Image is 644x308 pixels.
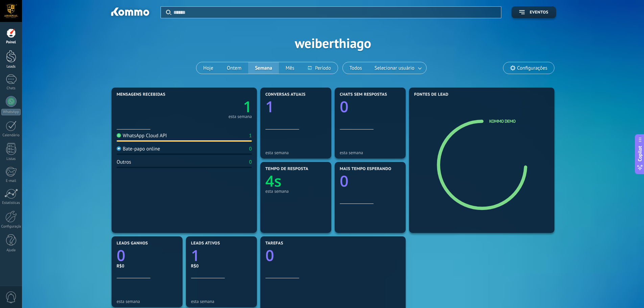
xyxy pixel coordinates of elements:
[301,62,338,74] button: Período
[340,150,401,155] div: esta semana
[249,133,252,139] div: 1
[191,263,252,269] div: R$0
[373,64,416,73] span: Selecionar usuário
[414,92,449,97] span: Fontes de lead
[191,245,252,266] a: 1
[1,65,21,69] div: Leads
[265,167,308,171] span: Tempo de resposta
[265,245,274,266] text: 0
[117,92,165,97] span: Mensagens recebidas
[1,201,21,205] div: Estatísticas
[249,146,252,152] div: 0
[243,96,252,117] text: 1
[191,241,220,246] span: Leads ativos
[117,159,131,165] div: Outros
[1,133,21,138] div: Calendário
[1,109,21,115] div: WhatsApp
[279,62,301,74] button: Mês
[340,92,387,97] span: Chats sem respostas
[117,133,167,139] div: WhatsApp Cloud API
[196,62,220,74] button: Hoje
[191,245,200,266] text: 1
[117,133,121,138] img: WhatsApp Cloud API
[1,179,21,183] div: E-mail
[265,92,306,97] span: Conversas atuais
[265,241,283,246] span: Tarefas
[265,171,282,191] text: 4s
[530,10,548,15] span: Eventos
[340,96,349,117] text: 0
[1,224,21,229] div: Configurações
[191,299,252,304] div: esta semana
[229,115,252,118] div: esta semana
[248,62,279,74] button: Semana
[117,146,160,152] div: Bate-papo online
[117,299,177,304] div: esta semana
[340,171,349,191] text: 0
[340,167,391,171] span: Mais tempo esperando
[117,245,177,266] a: 0
[117,241,148,246] span: Leads ganhos
[265,189,326,194] div: esta semana
[265,245,401,266] a: 0
[117,263,177,269] div: R$0
[220,62,248,74] button: Ontem
[511,6,556,18] button: Eventos
[1,40,21,45] div: Painel
[265,150,326,155] div: esta semana
[517,65,547,71] span: Configurações
[117,146,121,151] img: Bate-papo online
[369,62,426,74] button: Selecionar usuário
[1,248,21,253] div: Ajuda
[1,157,21,161] div: Listas
[343,62,369,74] button: Todos
[184,96,252,117] a: 1
[1,86,21,91] div: Chats
[249,159,252,165] div: 0
[117,245,125,266] text: 0
[637,146,643,161] span: Copilot
[489,118,516,124] a: Kommo Demo
[265,96,274,117] text: 1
